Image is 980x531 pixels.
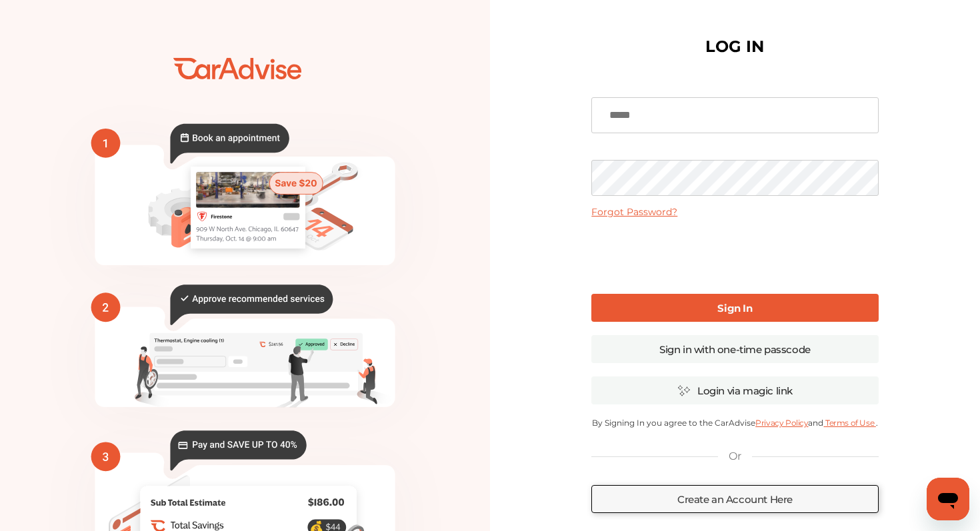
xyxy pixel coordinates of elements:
iframe: Button to launch messaging window [927,478,969,520]
iframe: reCAPTCHA [633,229,836,280]
h1: LOG IN [705,40,764,53]
a: Terms of Use [823,418,875,428]
img: magic_icon.32c66aac.svg [677,384,691,397]
a: Sign In [591,294,878,322]
a: Forgot Password? [591,206,677,218]
a: Create an Account Here [591,485,878,513]
p: Or [729,449,741,464]
b: Sign In [717,302,752,314]
a: Sign in with one-time passcode [591,335,878,363]
a: Login via magic link [591,376,878,404]
p: By Signing In you agree to the CarAdvise and . [591,418,878,428]
a: Privacy Policy [755,418,808,428]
